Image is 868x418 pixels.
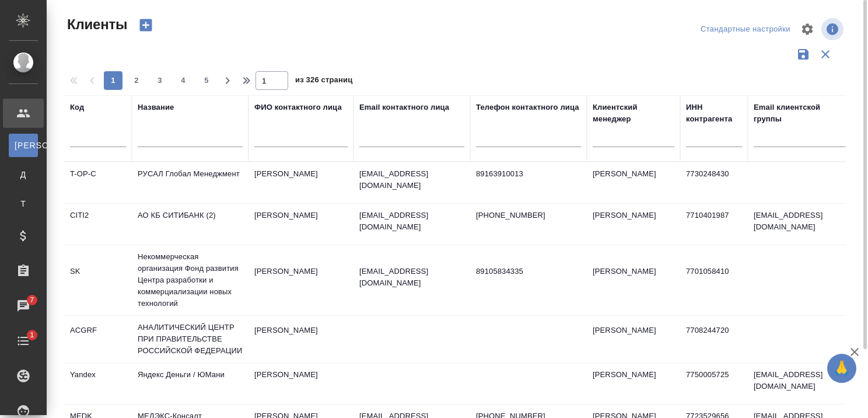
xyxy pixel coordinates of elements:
[64,319,132,360] td: ACGRF
[64,15,127,34] span: Клиенты
[748,363,853,404] td: [EMAIL_ADDRESS][DOMAIN_NAME]
[132,162,249,203] td: РУСАЛ Глобал Менеджмент
[748,204,853,245] td: [EMAIL_ADDRESS][DOMAIN_NAME]
[827,354,856,383] button: 🙏
[698,20,793,39] div: split button
[249,162,353,203] td: [PERSON_NAME]
[249,204,353,245] td: [PERSON_NAME]
[821,18,846,40] span: Посмотреть информацию
[359,266,464,289] p: [EMAIL_ADDRESS][DOMAIN_NAME]
[587,204,680,245] td: [PERSON_NAME]
[587,260,680,301] td: [PERSON_NAME]
[174,75,192,86] span: 4
[686,102,742,125] div: ИНН контрагента
[174,71,192,90] button: 4
[64,363,132,404] td: Yandex
[832,356,852,381] span: 🙏
[680,319,748,360] td: 7708244720
[15,169,32,180] span: Д
[249,363,353,404] td: [PERSON_NAME]
[132,15,160,35] button: Создать
[254,102,342,113] div: ФИО контактного лица
[359,102,449,113] div: Email контактного лица
[15,140,32,151] span: [PERSON_NAME]
[295,73,352,90] span: из 326 страниц
[197,71,216,90] button: 5
[814,43,836,65] button: Сбросить фильтры
[680,363,748,404] td: 7750005725
[132,316,249,363] td: АНАЛИТИЧЕСКИЙ ЦЕНТР ПРИ ПРАВИТЕЛЬСТВЕ РОССИЙСКОЙ ФЕДЕРАЦИИ
[793,15,821,43] span: Настроить таблицу
[476,168,581,180] p: 89163910013
[9,192,38,215] a: Т
[476,266,581,277] p: 89105834335
[132,204,249,245] td: АО КБ СИТИБАНК (2)
[70,102,84,113] div: Код
[587,319,680,360] td: [PERSON_NAME]
[587,363,680,404] td: [PERSON_NAME]
[127,71,146,90] button: 2
[359,168,464,191] p: [EMAIL_ADDRESS][DOMAIN_NAME]
[3,291,44,321] a: 7
[593,102,674,125] div: Клиентский менеджер
[3,326,44,356] a: 1
[476,210,581,221] p: [PHONE_NUMBER]
[132,363,249,404] td: Яндекс Деньги / ЮМани
[15,198,32,210] span: Т
[9,134,38,157] a: [PERSON_NAME]
[680,260,748,301] td: 7701058410
[64,204,132,245] td: CITI2
[792,43,814,65] button: Сохранить фильтры
[754,102,847,125] div: Email клиентской группы
[587,162,680,203] td: [PERSON_NAME]
[23,294,41,306] span: 7
[197,75,216,86] span: 5
[249,319,353,360] td: [PERSON_NAME]
[249,260,353,301] td: [PERSON_NAME]
[150,75,169,86] span: 3
[9,163,38,186] a: Д
[150,71,169,90] button: 3
[127,75,146,86] span: 2
[64,162,132,203] td: T-OP-C
[64,260,132,301] td: SK
[680,162,748,203] td: 7730248430
[132,245,249,315] td: Некоммерческая организация Фонд развития Центра разработки и коммерциализации новых технологий
[138,102,174,113] div: Название
[359,210,464,233] p: [EMAIL_ADDRESS][DOMAIN_NAME]
[476,102,579,113] div: Телефон контактного лица
[23,329,41,341] span: 1
[680,204,748,245] td: 7710401987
